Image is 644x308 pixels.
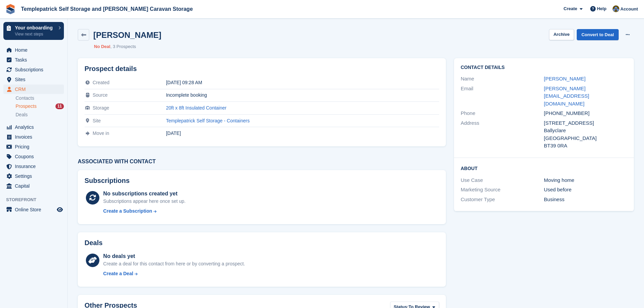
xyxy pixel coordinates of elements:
div: Subscriptions appear here once set up. [103,198,186,205]
div: [PHONE_NUMBER] [544,110,627,117]
div: Moving home [544,176,627,184]
a: [PERSON_NAME] [544,76,586,81]
div: Marketing Source [461,186,544,194]
img: stora-icon-8386f47178a22dfd0bd8f6a31ec36ba5ce8667c1dd55bd0f319d3a0aa187defe.svg [5,4,16,14]
div: Use Case [461,176,544,184]
span: Storefront [6,196,67,203]
div: Business [544,196,627,204]
a: Your onboarding View next steps [3,22,64,40]
span: CRM [15,85,55,94]
span: Source [93,92,108,98]
span: Tasks [15,55,55,65]
span: Analytics [15,122,55,132]
span: Prospects [16,103,37,110]
h3: Associated with contact [78,159,446,165]
h2: [PERSON_NAME] [93,30,161,40]
span: Settings [15,171,55,181]
div: Ballyclare [544,127,627,135]
h2: Prospect details [85,65,439,73]
div: Name [461,75,544,83]
a: menu [3,85,64,94]
a: menu [3,181,64,191]
span: Move in [93,131,109,136]
a: menu [3,142,64,151]
h2: Deals [85,239,102,247]
a: menu [3,122,64,132]
span: Home [15,45,55,55]
span: Capital [15,181,55,191]
a: menu [3,65,64,74]
p: Your onboarding [15,25,55,30]
h2: Contact Details [461,65,627,70]
div: Incomplete booking [166,92,439,98]
span: Insurance [15,162,55,171]
div: Used before [544,186,627,194]
div: [DATE] 09:28 AM [166,80,439,85]
span: Created [93,80,110,85]
div: Address [461,119,544,150]
div: Customer Type [461,196,544,204]
h2: About [461,165,627,171]
img: Karen [613,5,619,12]
span: Sites [15,75,55,84]
div: Email [461,85,544,108]
a: Convert to Deal [577,29,619,40]
a: Deals [16,111,64,118]
div: [DATE] [166,131,439,136]
a: Prospects 11 [16,103,64,110]
a: menu [3,152,64,161]
div: Phone [461,110,544,117]
div: Create a Deal [103,270,133,277]
span: Online Store [15,205,55,214]
div: 11 [55,103,64,109]
div: [GEOGRAPHIC_DATA] [544,135,627,142]
a: menu [3,205,64,214]
p: View next steps [15,31,55,37]
span: Account [620,6,638,13]
a: Preview store [56,206,64,214]
a: Create a Subscription [103,208,186,215]
a: Templepatrick Self Storage and [PERSON_NAME] Caravan Storage [18,3,195,15]
a: Templepatrick Self Storage - Containers [166,118,249,123]
div: [STREET_ADDRESS] [544,119,627,127]
button: Archive [549,29,574,40]
span: Create [564,5,577,12]
a: [PERSON_NAME][EMAIL_ADDRESS][DOMAIN_NAME] [544,86,589,106]
li: 3 Prospects [110,43,136,50]
span: Subscriptions [15,65,55,74]
span: Pricing [15,142,55,151]
h2: Subscriptions [85,177,439,185]
div: Create a deal for this contact from here or by converting a prospect. [103,260,245,267]
span: Invoices [15,132,55,142]
div: BT39 0RA [544,142,627,150]
span: Site [93,118,101,123]
span: Help [597,5,606,12]
div: No deals yet [103,252,245,260]
a: Contacts [16,95,64,101]
div: Create a Subscription [103,208,152,215]
div: No subscriptions created yet [103,190,186,198]
li: No Deal [94,43,110,50]
a: menu [3,45,64,55]
a: Create a Deal [103,270,245,277]
a: 20ft x 8ft Insulated Container [166,105,226,111]
a: menu [3,55,64,65]
span: Storage [93,105,109,111]
span: Deals [16,112,28,118]
a: menu [3,162,64,171]
a: menu [3,75,64,84]
a: menu [3,132,64,142]
span: Coupons [15,152,55,161]
a: menu [3,171,64,181]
